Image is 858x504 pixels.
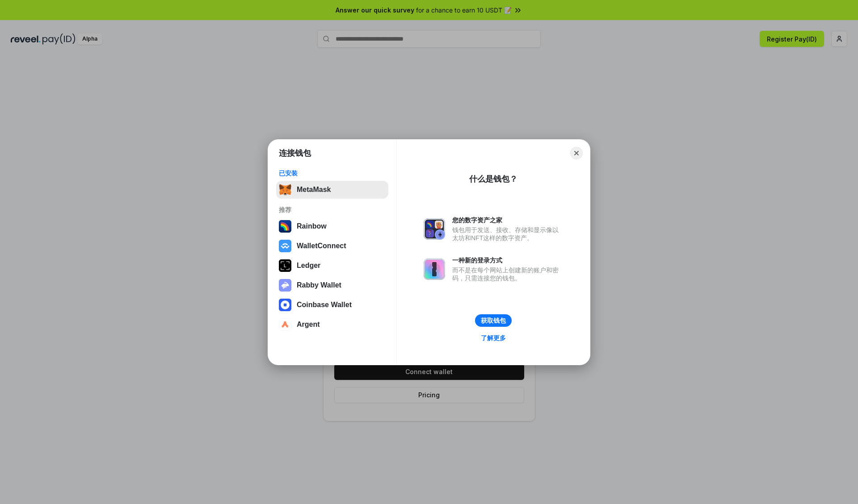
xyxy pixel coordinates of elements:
[297,262,320,270] div: Ledger
[279,206,386,214] div: 推荐
[279,299,291,311] img: svg+xml,%3Csvg%20width%3D%2228%22%20height%3D%2228%22%20viewBox%3D%220%200%2028%2028%22%20fill%3D...
[475,314,512,327] button: 获取钱包
[297,301,352,309] div: Coinbase Wallet
[279,169,386,177] div: 已安装
[279,183,291,196] img: svg+xml,%3Csvg%20fill%3D%22none%22%20height%3D%2233%22%20viewBox%3D%220%200%2035%2033%22%20width%...
[297,242,346,250] div: WalletConnect
[297,281,341,289] div: Rabby Wallet
[297,186,331,194] div: MetaMask
[276,276,388,294] button: Rabby Wallet
[481,334,506,342] div: 了解更多
[297,321,320,329] div: Argent
[276,257,388,275] button: Ledger
[279,220,291,233] img: svg+xml,%3Csvg%20width%3D%22120%22%20height%3D%22120%22%20viewBox%3D%220%200%20120%20120%22%20fil...
[276,217,388,235] button: Rainbow
[452,266,563,282] div: 而不是在每个网站上创建新的账户和密码，只需连接您的钱包。
[570,147,583,159] button: Close
[276,316,388,333] button: Argent
[276,296,388,314] button: Coinbase Wallet
[475,332,511,344] a: 了解更多
[279,240,291,252] img: svg+xml,%3Csvg%20width%3D%2228%22%20height%3D%2228%22%20viewBox%3D%220%200%2028%2028%22%20fill%3D...
[452,226,563,242] div: 钱包用于发送、接收、存储和显示像以太坊和NFT这样的数字资产。
[276,181,388,199] button: MetaMask
[276,237,388,255] button: WalletConnect
[424,258,445,280] img: svg+xml,%3Csvg%20xmlns%3D%22http%3A%2F%2Fwww.w3.org%2F2000%2Fsvg%22%20fill%3D%22none%22%20viewBox...
[452,256,563,264] div: 一种新的登录方式
[279,279,291,292] img: svg+xml,%3Csvg%20xmlns%3D%22http%3A%2F%2Fwww.w3.org%2F2000%2Fsvg%22%20fill%3D%22none%22%20viewBox...
[279,259,291,272] img: svg+xml,%3Csvg%20xmlns%3D%22http%3A%2F%2Fwww.w3.org%2F2000%2Fsvg%22%20width%3D%2228%22%20height%3...
[469,174,517,184] div: 什么是钱包？
[297,222,327,230] div: Rainbow
[279,148,311,158] h1: 连接钱包
[279,318,291,331] img: svg+xml,%3Csvg%20width%3D%2228%22%20height%3D%2228%22%20viewBox%3D%220%200%2028%2028%22%20fill%3D...
[424,218,445,240] img: svg+xml,%3Csvg%20xmlns%3D%22http%3A%2F%2Fwww.w3.org%2F2000%2Fsvg%22%20fill%3D%22none%22%20viewBox...
[452,216,563,224] div: 您的数字资产之家
[481,317,506,325] div: 获取钱包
